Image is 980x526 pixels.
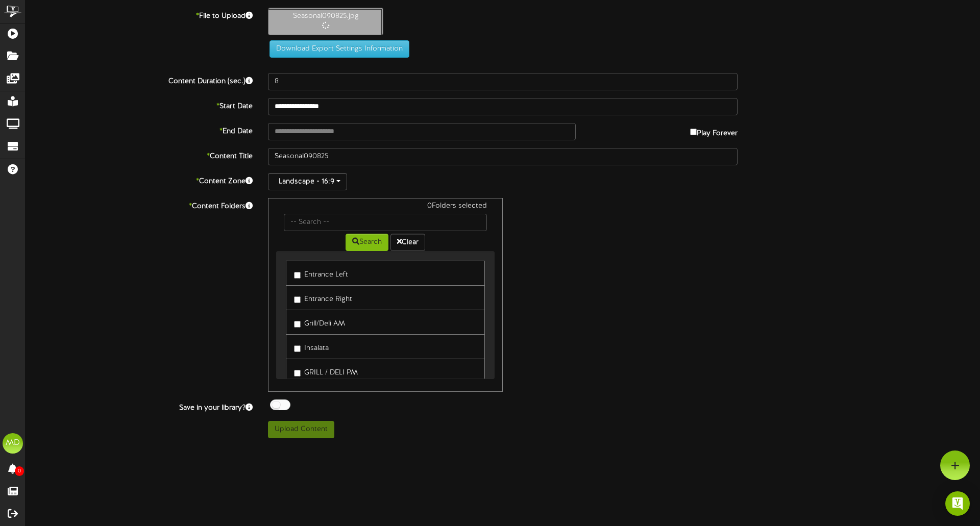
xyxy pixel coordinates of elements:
[294,345,301,352] input: Insalata
[346,234,388,251] button: Search
[294,291,352,305] label: Entrance Right
[268,173,347,190] button: Landscape - 16:9
[294,315,345,329] label: Grill/Deli AM
[18,399,260,413] label: Save in your library?
[3,433,23,454] div: MD
[294,340,329,354] label: Insalata
[294,321,301,328] input: Grill/Deli AM
[294,272,301,279] input: Entrance Left
[294,266,348,280] label: Entrance Left
[294,370,301,377] input: GRILL / DELI PM
[269,40,409,58] button: Download Export Settings Information
[284,214,487,231] input: -- Search --
[18,98,260,112] label: Start Date
[18,123,260,137] label: End Date
[18,8,260,21] label: File to Upload
[390,234,425,251] button: Clear
[18,173,260,187] label: Content Zone
[276,201,495,214] div: 0 Folders selected
[690,129,697,135] input: Play Forever
[264,45,409,53] a: Download Export Settings Information
[690,123,738,139] label: Play Forever
[268,148,738,165] input: Title of this Content
[18,148,260,162] label: Content Title
[294,364,358,378] label: GRILL / DELI PM
[268,421,334,438] button: Upload Content
[945,491,970,516] div: Open Intercom Messenger
[18,198,260,212] label: Content Folders
[294,296,301,303] input: Entrance Right
[15,466,24,476] span: 0
[18,73,260,87] label: Content Duration (sec.)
